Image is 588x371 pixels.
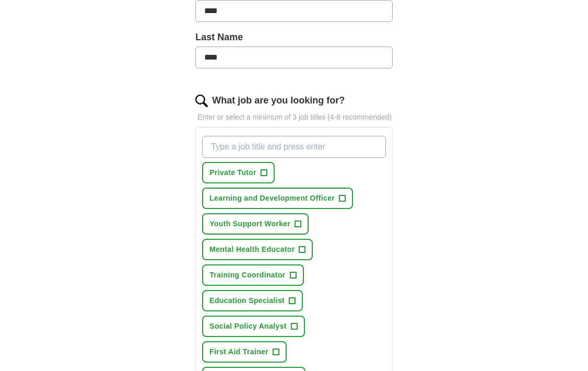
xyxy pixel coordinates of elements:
[212,94,345,108] label: What job are you looking for?
[202,162,275,183] button: Private Tutor
[202,213,309,235] button: Youth Support Worker
[209,167,256,178] span: Private Tutor
[202,316,305,337] button: Social Policy Analyst
[202,136,386,158] input: Type a job title and press enter
[202,264,303,286] button: Training Coordinator
[202,290,303,311] button: Education Specialist
[195,95,208,107] img: search.png
[209,295,285,306] span: Education Specialist
[209,218,290,229] span: Youth Support Worker
[202,341,287,363] button: First Aid Trainer
[209,244,295,255] span: Mental Health Educator
[202,239,313,260] button: Mental Health Educator
[195,30,393,44] label: Last Name
[209,346,268,357] span: First Aid Trainer
[209,270,285,281] span: Training Coordinator
[209,193,335,204] span: Learning and Development Officer
[195,112,393,123] p: Enter or select a minimum of 3 job titles (4-8 recommended)
[209,321,287,332] span: Social Policy Analyst
[202,188,353,209] button: Learning and Development Officer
